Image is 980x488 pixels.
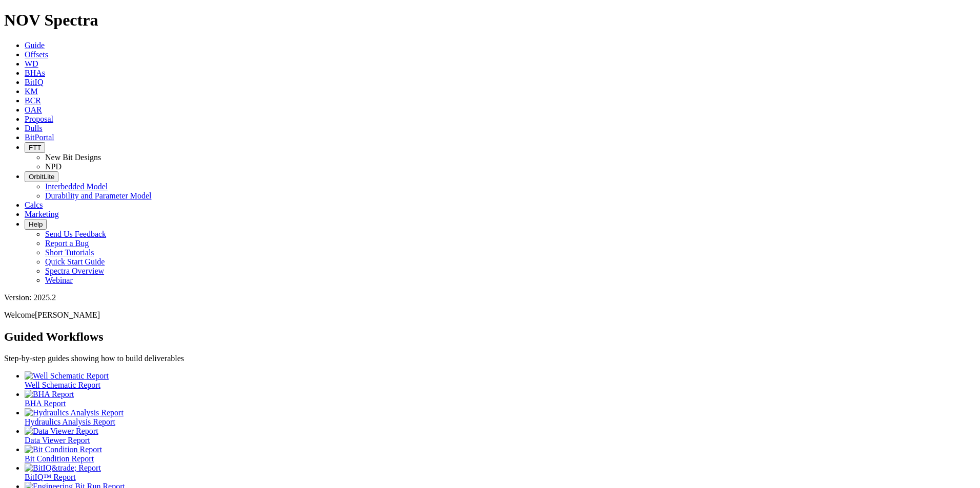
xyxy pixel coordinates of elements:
a: Proposal [25,115,53,123]
a: NPD [45,162,62,171]
a: Report a Bug [45,239,89,248]
a: Well Schematic Report Well Schematic Report [25,371,976,389]
a: OAR [25,105,42,114]
span: BitIQ™ Report [25,473,76,481]
a: BHAs [25,69,45,77]
img: BitIQ&trade; Report [25,463,101,473]
img: Data Viewer Report [25,427,98,436]
a: Marketing [25,210,59,218]
button: FTT [25,142,45,153]
a: BitIQ&trade; Report BitIQ™ Report [25,463,976,481]
img: BHA Report [25,390,74,399]
p: Welcome [4,310,976,320]
a: Dulls [25,124,43,132]
span: Well Schematic Report [25,381,100,389]
img: Hydraulics Analysis Report [25,408,124,417]
span: OrbitLite [29,173,54,181]
a: Interbedded Model [45,182,108,191]
button: Help [25,219,47,230]
a: Data Viewer Report Data Viewer Report [25,427,976,445]
span: FTT [29,144,41,151]
a: Hydraulics Analysis Report Hydraulics Analysis Report [25,408,976,426]
a: Calcs [25,201,43,209]
a: Webinar [45,276,73,284]
a: Quick Start Guide [45,257,105,266]
h2: Guided Workflows [4,330,976,344]
a: Offsets [25,50,48,59]
a: BitPortal [25,133,54,142]
a: KM [25,87,38,96]
a: BHA Report BHA Report [25,390,976,408]
a: New Bit Designs [45,153,101,162]
a: Durability and Parameter Model [45,191,152,200]
a: Send Us Feedback [45,230,106,238]
h1: NOV Spectra [4,11,976,30]
a: BitIQ [25,78,43,86]
a: Bit Condition Report Bit Condition Report [25,445,976,463]
span: Help [29,220,43,228]
span: [PERSON_NAME] [35,310,100,319]
img: Well Schematic Report [25,371,109,381]
button: OrbitLite [25,171,58,182]
a: Guide [25,41,45,50]
img: Bit Condition Report [25,445,102,454]
div: Version: 2025.2 [4,293,976,302]
span: Bit Condition Report [25,454,94,463]
span: BHA Report [25,399,66,408]
p: Step-by-step guides showing how to build deliverables [4,354,976,363]
span: Hydraulics Analysis Report [25,417,115,426]
a: WD [25,59,38,68]
a: Short Tutorials [45,248,94,257]
span: Data Viewer Report [25,436,90,445]
a: BCR [25,96,41,105]
a: Spectra Overview [45,267,104,275]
